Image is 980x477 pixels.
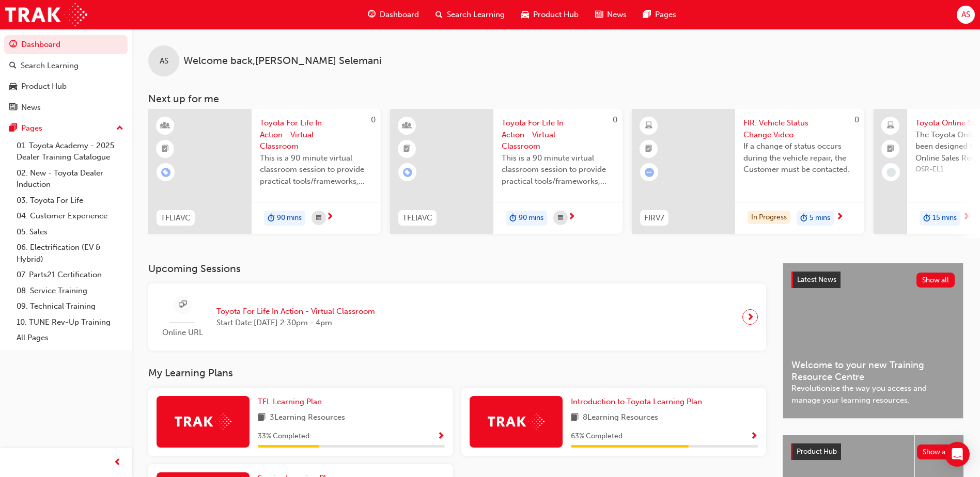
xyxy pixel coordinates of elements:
[9,124,17,133] span: pages-icon
[4,77,128,96] a: Product Hub
[132,93,980,105] h3: Next up for me
[437,430,445,443] button: Show Progress
[368,8,376,21] span: guage-icon
[9,82,17,91] span: car-icon
[447,9,505,21] span: Search Learning
[12,165,128,193] a: 02. New - Toyota Dealer Induction
[607,9,627,21] span: News
[613,115,617,124] span: 0
[645,142,652,156] span: booktick-icon
[427,4,513,25] a: search-iconSearch Learning
[9,103,17,113] span: news-icon
[810,212,830,224] span: 5 mins
[12,224,128,240] a: 05. Sales
[148,367,766,379] h3: My Learning Plans
[797,275,836,284] span: Latest News
[12,314,128,330] a: 10. TUNE Rev-Up Training
[519,212,543,224] span: 90 mins
[258,431,309,442] span: 33 % Completed
[4,119,128,138] button: Pages
[800,212,807,225] span: duration-icon
[162,119,169,133] span: learningResourceType_INSTRUCTOR_LED-icon
[277,212,302,224] span: 90 mins
[488,414,545,430] img: Trak
[836,213,844,222] span: next-icon
[179,298,186,311] span: sessionType_ONLINE_URL-icon
[962,213,970,222] span: next-icon
[791,383,955,406] span: Revolutionise the way you access and manage your learning resources.
[4,35,128,54] a: Dashboard
[12,298,128,314] a: 09. Technical Training
[12,330,128,346] a: All Pages
[403,119,411,133] span: learningResourceType_INSTRUCTOR_LED-icon
[12,267,128,283] a: 07. Parts21 Certification
[116,122,123,135] span: up-icon
[791,272,955,288] a: Latest NewsShow all
[157,292,758,343] a: Online URLToyota For Life In Action - Virtual ClassroomStart Date:[DATE] 2:30pm - 4pm
[886,168,896,177] span: learningRecordVerb_NONE-icon
[643,8,651,21] span: pages-icon
[916,273,955,288] button: Show all
[161,168,170,177] span: learningRecordVerb_ENROLL-icon
[635,4,685,25] a: pages-iconPages
[917,444,956,459] button: Show all
[175,414,231,430] img: Trak
[4,33,128,119] button: DashboardSearch LearningProduct HubNews
[887,142,894,156] span: booktick-icon
[923,212,930,225] span: duration-icon
[12,193,128,209] a: 03. Toyota For Life
[316,212,321,225] span: calendar-icon
[509,212,517,225] span: duration-icon
[521,8,529,21] span: car-icon
[750,430,758,443] button: Show Progress
[746,310,754,324] span: next-icon
[21,102,41,114] div: News
[9,61,17,71] span: search-icon
[595,8,603,21] span: news-icon
[12,240,128,267] a: 06. Electrification (EV & Hybrid)
[5,3,87,26] img: Trak
[21,81,67,92] div: Product Hub
[403,168,412,177] span: learningRecordVerb_ENROLL-icon
[854,115,859,124] span: 0
[748,211,790,225] div: In Progress
[326,213,334,222] span: next-icon
[571,396,706,408] a: Introduction to Toyota Learning Plan
[571,431,623,442] span: 63 % Completed
[587,4,635,25] a: news-iconNews
[371,115,376,124] span: 0
[632,109,864,234] a: 0FIRV7FIR: Vehicle Status Change VideoIf a change of status occurs during the vehicle repair, the...
[148,109,381,234] a: 0TFLIAVCToyota For Life In Action - Virtual ClassroomThis is a 90 minute virtual classroom sessio...
[268,212,275,225] span: duration-icon
[160,55,168,67] span: AS
[9,40,17,50] span: guage-icon
[12,208,128,224] a: 04. Customer Experience
[162,142,169,156] span: booktick-icon
[887,119,894,133] span: laptop-icon
[148,263,766,275] h3: Upcoming Sessions
[533,9,579,21] span: Product Hub
[750,432,758,441] span: Show Progress
[571,411,579,424] span: book-icon
[435,8,443,21] span: search-icon
[961,9,970,21] span: AS
[645,168,654,177] span: learningRecordVerb_ATTEMPT-icon
[270,411,345,424] span: 3 Learning Resources
[645,119,652,133] span: learningResourceType_ELEARNING-icon
[655,9,676,21] span: Pages
[183,55,382,67] span: Welcome back , [PERSON_NAME] Selemani
[502,117,614,152] span: Toyota For Life In Action - Virtual Classroom
[502,152,614,187] span: This is a 90 minute virtual classroom session to provide practical tools/frameworks, behaviours a...
[4,98,128,117] a: News
[568,213,575,222] span: next-icon
[403,142,411,156] span: booktick-icon
[402,212,432,224] span: TFLIAVC
[390,109,623,234] a: 0TFLIAVCToyota For Life In Action - Virtual ClassroomThis is a 90 minute virtual classroom sessio...
[21,122,42,134] div: Pages
[157,327,208,339] span: Online URL
[743,140,856,176] span: If a change of status occurs during the vehicle repair, the Customer must be contacted.
[216,306,375,317] span: Toyota For Life In Action - Virtual Classroom
[783,263,963,419] a: Latest NewsShow allWelcome to your new Training Resource CentreRevolutionise the way you access a...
